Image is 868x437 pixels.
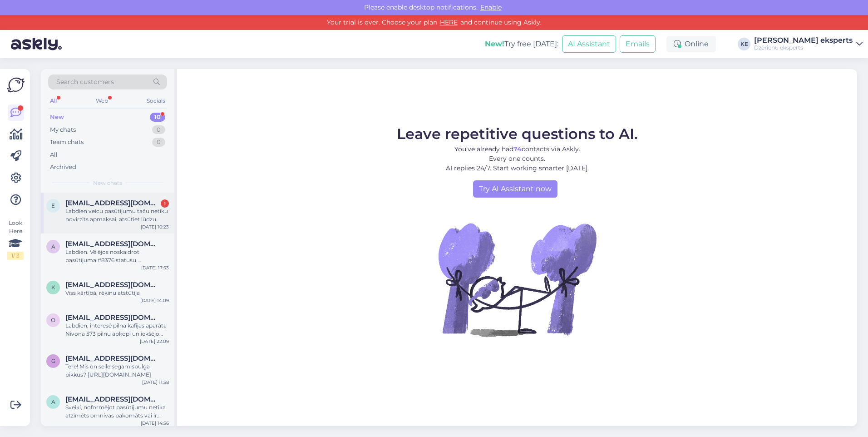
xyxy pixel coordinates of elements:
[50,138,84,147] div: Team chats
[435,198,599,361] img: No Chat active
[397,144,638,173] p: You’ve already had contacts via Askly. Every one counts. AI replies 24/7. Start working smarter [...
[513,145,522,153] b: 74
[478,3,504,11] span: Enable
[666,36,716,52] div: Online
[161,199,169,208] div: 1
[65,199,160,207] span: Elvisp031198@gmail.com
[65,322,169,338] div: Labdien, interesē pilna kafijas aparāta Nivona 573 pilnu apkopi un iekšējo detaļu pārbaudi. Vai t...
[65,363,169,379] div: Tere! Mis on selle segamispulga pikkus? [URL][DOMAIN_NAME]
[473,180,557,198] a: Try AI Assistant now
[51,243,55,250] span: a
[738,38,750,50] div: KE
[140,297,169,304] div: [DATE] 14:09
[7,76,25,94] img: Askly Logo
[142,379,169,386] div: [DATE] 11:58
[65,313,160,322] span: ototurks@gmail.com
[140,338,169,345] div: [DATE] 22:09
[754,37,863,51] a: [PERSON_NAME] ekspertsDzērienu eksperts
[56,77,114,87] span: Search customers
[48,95,59,107] div: All
[50,113,64,122] div: New
[754,37,853,44] div: [PERSON_NAME] eksperts
[620,35,656,53] button: Emails
[65,240,160,248] span: agnesekurcanova@gmail.com
[141,264,169,271] div: [DATE] 17:53
[50,150,58,159] div: All
[51,284,55,291] span: k
[65,248,169,264] div: Labdien. Vēlējos noskaidrot pasūtījuma #8376 statusu. [DEMOGRAPHIC_DATA] [DATE]. Kad varētu tikt ...
[51,358,55,364] span: g
[65,281,160,289] span: klavuleni@inbox.lv
[145,95,167,107] div: Socials
[65,403,169,420] div: Sveiki, noformējot pasūtījumu netika atzīmēts omnivas pakomāts vai ir iespēja piegādāt pasūtijumu...
[7,252,24,260] div: 1 / 3
[50,125,76,134] div: My chats
[50,163,76,172] div: Archived
[51,398,55,405] span: a
[65,207,169,223] div: Labdien veicu pasūtijumu taču netiku novirzīts apmaksai, atsūtiet lūdzu rēķinu
[65,395,160,403] span: agitadreimane@gmail.com
[65,289,169,297] div: Viss kārtībā, rēķinu atstūtīja
[152,138,165,147] div: 0
[7,219,24,260] div: Look Here
[754,44,853,51] div: Dzērienu eksperts
[65,354,160,363] span: geitlin@collade.ee
[93,179,122,187] span: New chats
[437,18,460,26] a: HERE
[485,40,504,48] b: New!
[141,223,169,230] div: [DATE] 10:23
[152,125,165,134] div: 0
[397,125,638,143] span: Leave repetitive questions to AI.
[150,113,165,122] div: 10
[51,317,55,323] span: o
[485,39,558,50] div: Try free [DATE]:
[94,95,110,107] div: Web
[562,35,616,53] button: AI Assistant
[141,420,169,427] div: [DATE] 14:56
[51,202,55,209] span: E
